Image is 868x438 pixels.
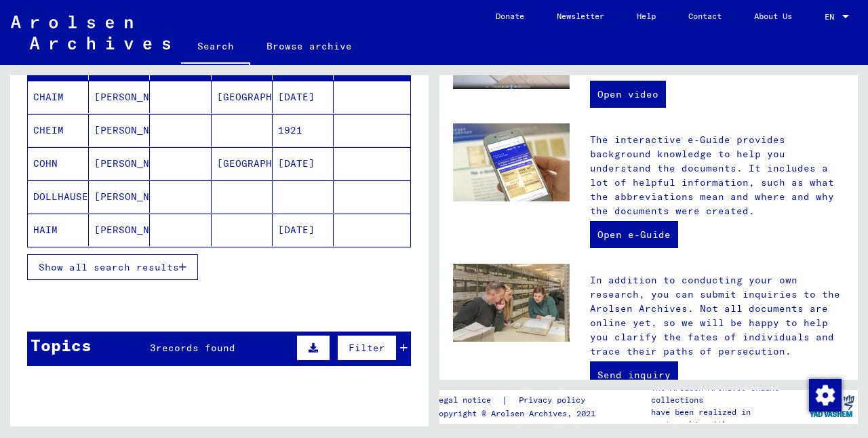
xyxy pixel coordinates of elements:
p: have been realized in partnership with [651,406,806,431]
mat-cell: [DATE] [273,147,334,180]
a: Open e-Guide [590,221,678,248]
mat-cell: DOLLHAUSEN [28,180,89,213]
mat-cell: [PERSON_NAME] [89,114,150,146]
p: Copyright © Arolsen Archives, 2021 [434,407,601,420]
mat-cell: [PERSON_NAME] [89,180,150,213]
mat-cell: [PERSON_NAME] [89,81,150,113]
span: records found [156,342,235,354]
mat-cell: CHAIM [28,81,89,113]
div: Change consent [808,378,841,411]
span: Show all search results [39,261,179,273]
p: In addition to conducting your own research, you can submit inquiries to the Arolsen Archives. No... [590,273,844,359]
img: inquiries.jpg [453,264,570,342]
mat-cell: 1921 [273,114,334,146]
button: Show all search results [27,254,198,280]
div: | [434,393,601,407]
mat-cell: [GEOGRAPHIC_DATA] [212,81,273,113]
img: Change consent [809,379,842,412]
div: Topics [31,333,92,357]
img: yv_logo.png [806,389,857,423]
a: Open video [590,81,666,108]
span: EN [825,12,840,22]
mat-cell: HAIM [28,214,89,246]
p: The Arolsen Archives online collections [651,382,806,406]
span: Filter [349,342,385,354]
mat-cell: [GEOGRAPHIC_DATA] [212,147,273,180]
mat-cell: CHEIM [28,114,89,146]
a: Legal notice [434,393,502,407]
p: The interactive e-Guide provides background knowledge to help you understand the documents. It in... [590,133,844,218]
a: Send inquiry [590,361,678,389]
img: Arolsen_neg.svg [11,16,170,49]
mat-cell: [PERSON_NAME] [89,147,150,180]
a: Browse archive [250,30,368,62]
a: Search [181,30,250,65]
img: eguide.jpg [453,123,570,201]
mat-cell: [PERSON_NAME] [89,214,150,246]
mat-cell: COHN [28,147,89,180]
mat-cell: [DATE] [273,81,334,113]
span: 3 [150,342,156,354]
a: Privacy policy [508,393,601,407]
mat-cell: [DATE] [273,214,334,246]
button: Filter [337,335,397,361]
